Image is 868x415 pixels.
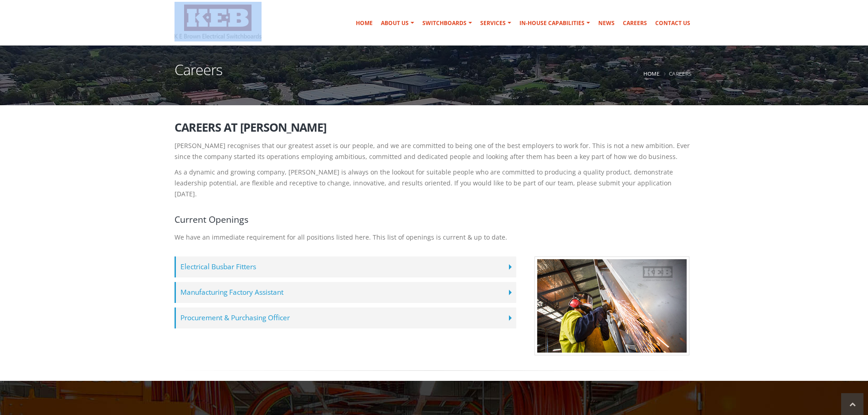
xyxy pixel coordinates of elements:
a: Home [352,14,376,32]
img: K E Brown Electrical Switchboards [175,5,262,39]
label: Procurement & Purchasing Officer [175,307,516,328]
label: Electrical Busbar Fitters [175,256,516,277]
a: About Us [377,14,418,32]
a: Home [643,70,660,77]
a: In-house Capabilities [516,14,594,32]
a: News [595,14,618,32]
h1: Careers [175,62,222,88]
a: Careers [619,14,651,32]
h2: Careers at [PERSON_NAME] [175,121,694,133]
a: Switchboards [419,14,476,32]
a: Contact Us [652,14,694,32]
li: Careers [662,68,692,79]
a: Services [477,14,515,32]
p: [PERSON_NAME] recognises that our greatest asset is our people, and we are committed to being one... [175,140,694,162]
h4: Current Openings [175,213,694,225]
p: As a dynamic and growing company, [PERSON_NAME] is always on the lookout for suitable people who ... [175,167,694,200]
label: Manufacturing Factory Assistant [175,282,516,303]
p: We have an immediate requirement for all positions listed here. This list of openings is current ... [175,232,694,243]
